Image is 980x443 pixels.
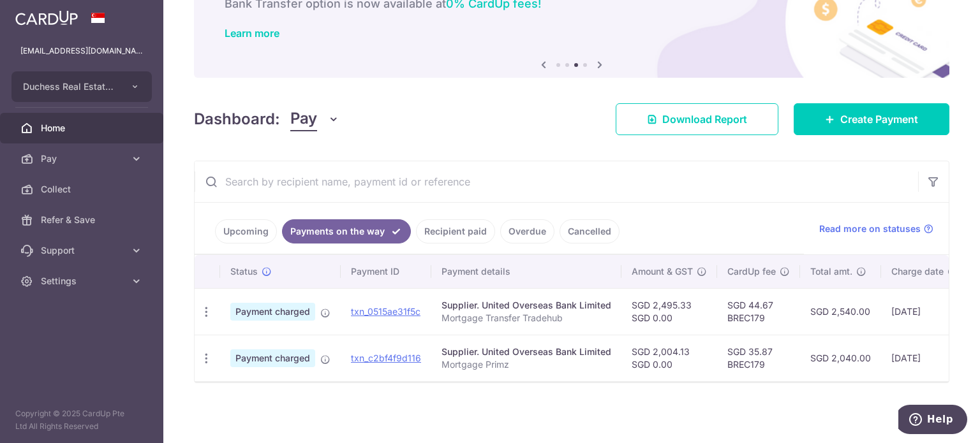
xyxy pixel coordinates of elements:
[230,303,315,321] span: Payment charged
[20,45,143,57] p: [EMAIL_ADDRESS][DOMAIN_NAME]
[41,152,125,165] span: Pay
[717,335,800,381] td: SGD 35.87 BREC179
[351,352,421,363] a: txn_c2bf4f9d116
[621,288,717,335] td: SGD 2,495.33 SGD 0.00
[800,288,881,335] td: SGD 2,540.00
[11,71,152,102] button: Duchess Real Estate Investment Pte Ltd
[810,265,852,278] span: Total amt.
[416,219,495,243] a: Recipient paid
[15,10,78,25] img: CardUp
[662,112,747,127] span: Download Report
[225,27,279,40] a: Learn more
[621,335,717,381] td: SGD 2,004.13 SGD 0.00
[195,161,918,202] input: Search by recipient name, payment id or reference
[891,265,944,278] span: Charge date
[881,335,968,381] td: [DATE]
[41,275,125,287] span: Settings
[41,244,125,257] span: Support
[560,219,620,243] a: Cancelled
[23,80,117,93] span: Duchess Real Estate Investment Pte Ltd
[41,122,125,134] span: Home
[800,335,881,381] td: SGD 2,040.00
[881,288,968,335] td: [DATE]
[230,265,258,278] span: Status
[898,405,967,437] iframe: Opens a widget where you can find more information
[442,299,611,312] div: Supplier. United Overseas Bank Limited
[41,214,125,226] span: Refer & Save
[442,312,611,324] p: Mortgage Transfer Tradehub
[282,219,411,243] a: Payments on the way
[500,219,554,243] a: Overdue
[727,265,776,278] span: CardUp fee
[41,183,125,196] span: Collect
[442,345,611,358] div: Supplier. United Overseas Bank Limited
[819,222,933,235] a: Read more on statuses
[794,103,949,135] a: Create Payment
[230,349,315,367] span: Payment charged
[632,265,693,278] span: Amount & GST
[194,108,280,131] h4: Dashboard:
[442,358,611,371] p: Mortgage Primz
[290,107,339,131] button: Pay
[341,255,431,288] th: Payment ID
[215,219,277,243] a: Upcoming
[351,306,420,317] a: txn_0515ae31f5c
[717,288,800,335] td: SGD 44.67 BREC179
[840,112,918,127] span: Create Payment
[431,255,621,288] th: Payment details
[819,222,921,235] span: Read more on statuses
[616,103,778,135] a: Download Report
[290,107,317,131] span: Pay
